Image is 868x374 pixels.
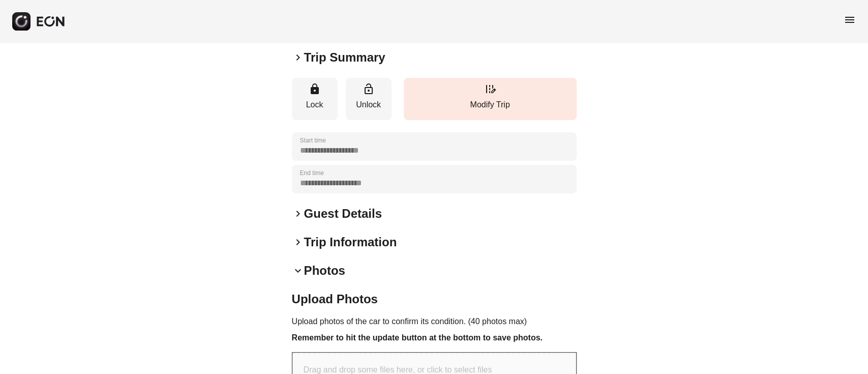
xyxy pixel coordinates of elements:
p: Modify Trip [409,99,572,111]
button: Lock [292,78,338,120]
p: Unlock [351,99,386,111]
h2: Trip Information [304,234,397,250]
span: keyboard_arrow_down [292,265,304,277]
h2: Upload Photos [292,291,577,307]
span: edit_road [484,83,496,95]
span: keyboard_arrow_right [292,236,304,248]
span: keyboard_arrow_right [292,208,304,220]
button: Unlock [346,78,392,120]
p: Lock [297,99,333,111]
h2: Photos [304,263,345,279]
span: keyboard_arrow_right [292,51,304,64]
h3: Remember to hit the update button at the bottom to save photos. [292,332,577,344]
button: Modify Trip [404,78,577,120]
p: Upload photos of the car to confirm its condition. (40 photos max) [292,315,577,328]
span: lock_open [363,83,375,95]
h2: Guest Details [304,206,382,222]
span: lock [309,83,321,95]
h2: Trip Summary [304,49,385,66]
